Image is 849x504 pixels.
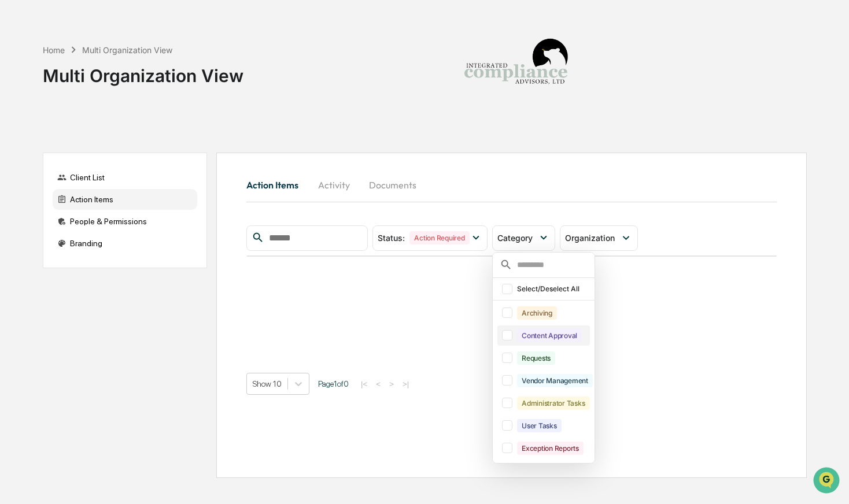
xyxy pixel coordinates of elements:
a: 🔎Data Lookup [7,163,77,184]
span: Preclearance [23,146,75,157]
span: Category [497,233,533,243]
div: Action Items [53,189,197,210]
img: Integrated Compliance Advisors [458,9,574,125]
span: Page 1 of 0 [318,379,349,388]
div: People & Permissions [53,211,197,232]
iframe: Open customer support [812,466,843,497]
span: Data Lookup [23,168,73,179]
div: Content Approval [517,329,582,342]
a: 🗄️Attestations [79,141,148,162]
span: Pylon [115,196,140,205]
a: Powered byPylon [82,195,140,205]
div: Start new chat [39,88,190,100]
div: Exception Reports [517,442,584,455]
div: Select/Deselect All [517,284,588,293]
div: 🗄️ [84,147,93,156]
button: < [372,379,384,389]
button: >| [399,379,412,389]
div: Vendor Management [517,374,593,387]
span: Status : [378,233,405,243]
span: Attestations [95,146,143,157]
div: We're available if you need us! [39,100,146,109]
div: Action Required [409,231,469,244]
div: 🔎 [12,169,21,178]
div: Home [43,45,65,55]
div: Branding [53,233,197,254]
div: Multi Organization View [43,56,243,86]
span: Organization [565,233,615,243]
div: Requests [517,351,555,365]
button: > [386,379,397,389]
div: Administrator Tasks [517,396,589,410]
button: Action Items [246,171,308,199]
button: Documents [360,171,426,199]
div: Client List [53,167,197,188]
button: Start new chat [197,92,211,106]
div: User Tasks [517,419,562,432]
div: Multi Organization View [82,45,172,55]
img: 1746055101610-c473b297-6a78-478c-a979-82029cc54cd1 [12,88,32,109]
button: Activity [308,171,360,199]
div: 🖐️ [12,147,21,156]
div: activity tabs [246,171,777,199]
button: |< [357,379,371,389]
a: 🖐️Preclearance [7,141,79,162]
div: Archiving [517,306,557,320]
p: How can we help? [12,24,211,43]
